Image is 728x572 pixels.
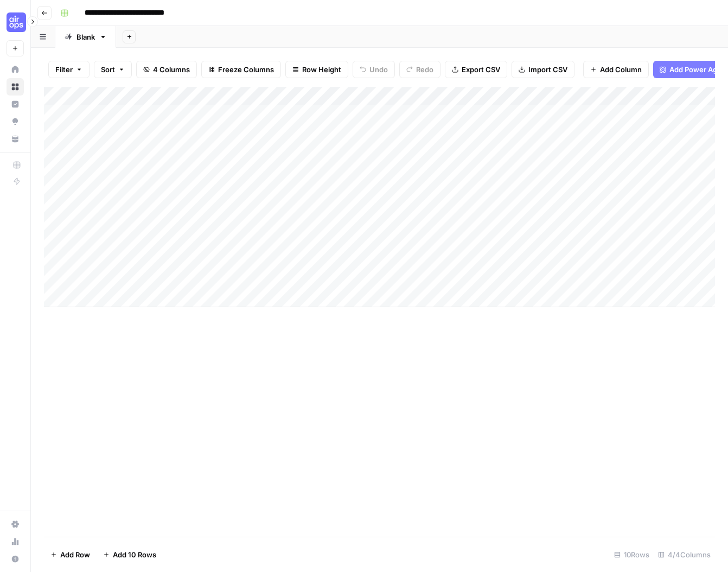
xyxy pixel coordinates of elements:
[7,78,24,96] a: Browse
[285,61,348,78] button: Row Height
[7,130,24,148] a: Your Data
[7,550,24,568] button: Help + Support
[445,61,507,78] button: Export CSV
[528,64,567,75] span: Import CSV
[101,64,115,75] span: Sort
[369,64,388,75] span: Undo
[7,113,24,130] a: Opportunities
[7,12,26,32] img: Cohort 5 Logo
[7,9,24,36] button: Workspace: Cohort 5
[353,61,395,78] button: Undo
[48,61,90,78] button: Filter
[462,64,500,75] span: Export CSV
[399,61,440,78] button: Redo
[44,546,97,563] button: Add Row
[153,64,190,75] span: 4 Columns
[600,64,642,75] span: Add Column
[7,96,24,113] a: Insights
[76,31,95,42] div: Blank
[113,549,156,560] span: Add 10 Rows
[218,64,274,75] span: Freeze Columns
[55,64,73,75] span: Filter
[416,64,433,75] span: Redo
[201,61,281,78] button: Freeze Columns
[7,516,24,533] a: Settings
[583,61,649,78] button: Add Column
[512,61,574,78] button: Import CSV
[60,549,90,560] span: Add Row
[94,61,132,78] button: Sort
[302,64,341,75] span: Row Height
[136,61,197,78] button: 4 Columns
[7,61,24,78] a: Home
[7,533,24,550] a: Usage
[55,26,116,48] a: Blank
[610,546,654,563] div: 10 Rows
[654,546,715,563] div: 4/4 Columns
[97,546,163,563] button: Add 10 Rows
